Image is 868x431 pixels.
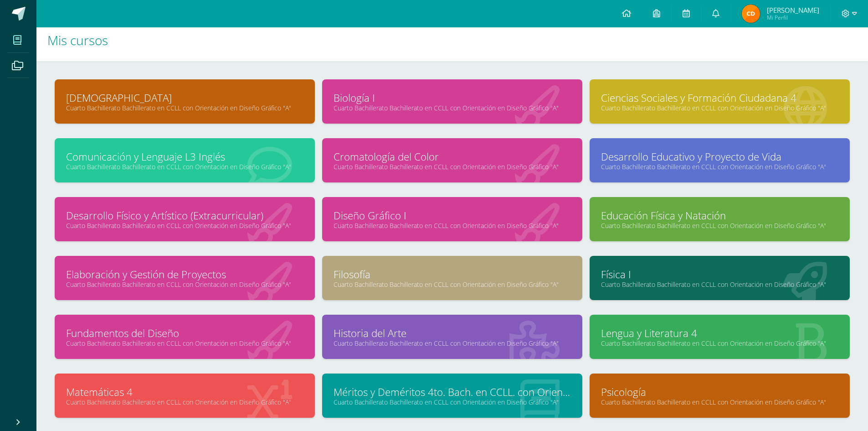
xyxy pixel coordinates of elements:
a: Cuarto Bachillerato Bachillerato en CCLL con Orientación en Diseño Gráfico "A" [334,398,571,406]
a: Cuarto Bachillerato Bachillerato en CCLL con Orientación en Diseño Gráfico "A" [66,398,303,406]
a: Cuarto Bachillerato Bachillerato en CCLL con Orientación en Diseño Gráfico "A" [334,339,571,348]
a: Desarrollo Educativo y Proyecto de Vida [601,150,838,164]
a: Cuarto Bachillerato Bachillerato en CCLL con Orientación en Diseño Gráfico "A" [334,162,571,171]
a: Cuarto Bachillerato Bachillerato en CCLL con Orientación en Diseño Gráfico "A" [601,104,838,112]
a: Matemáticas 4 [66,385,303,399]
a: Ciencias Sociales y Formación Ciudadana 4 [601,91,838,105]
a: Filosofía [334,267,571,281]
a: Lengua y Literatura 4 [601,326,838,340]
img: a678470f8f6611accaf208cc37e056cc.png [742,5,760,23]
a: Psicología [601,385,838,399]
a: Cromatología del Color [334,150,571,164]
span: Mis cursos [47,31,108,49]
a: Diseño Gráfico I [334,208,571,223]
span: [PERSON_NAME] [767,5,819,15]
a: Cuarto Bachillerato Bachillerato en CCLL con Orientación en Diseño Gráfico "A" [334,221,571,230]
a: Cuarto Bachillerato Bachillerato en CCLL con Orientación en Diseño Gráfico "A" [66,339,303,348]
a: Cuarto Bachillerato Bachillerato en CCLL con Orientación en Diseño Gráfico "A" [601,398,838,406]
a: Cuarto Bachillerato Bachillerato en CCLL con Orientación en Diseño Gráfico "A" [601,162,838,171]
a: Comunicación y Lenguaje L3 Inglés [66,150,303,164]
a: Cuarto Bachillerato Bachillerato en CCLL con Orientación en Diseño Gráfico "A" [601,339,838,348]
a: Cuarto Bachillerato Bachillerato en CCLL con Orientación en Diseño Gráfico "A" [601,221,838,230]
a: Historia del Arte [334,326,571,340]
a: Cuarto Bachillerato Bachillerato en CCLL con Orientación en Diseño Gráfico "A" [66,104,303,112]
a: [DEMOGRAPHIC_DATA] [66,91,303,105]
a: Fundamentos del Diseño [66,326,303,340]
a: Cuarto Bachillerato Bachillerato en CCLL con Orientación en Diseño Gráfico "A" [66,162,303,171]
a: Desarrollo Físico y Artístico (Extracurricular) [66,208,303,223]
a: Méritos y Deméritos 4to. Bach. en CCLL. con Orientación en Diseño Gráfico "A" [334,385,571,399]
a: Cuarto Bachillerato Bachillerato en CCLL con Orientación en Diseño Gráfico "A" [334,280,571,289]
a: Cuarto Bachillerato Bachillerato en CCLL con Orientación en Diseño Gráfico "A" [66,221,303,230]
a: Cuarto Bachillerato Bachillerato en CCLL con Orientación en Diseño Gráfico "A" [601,280,838,289]
span: Mi Perfil [767,14,819,21]
a: Cuarto Bachillerato Bachillerato en CCLL con Orientación en Diseño Gráfico "A" [334,104,571,112]
a: Biología I [334,91,571,105]
a: Elaboración y Gestión de Proyectos [66,267,303,281]
a: Cuarto Bachillerato Bachillerato en CCLL con Orientación en Diseño Gráfico "A" [66,280,303,289]
a: Educación Física y Natación [601,208,838,223]
a: Física I [601,267,838,281]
